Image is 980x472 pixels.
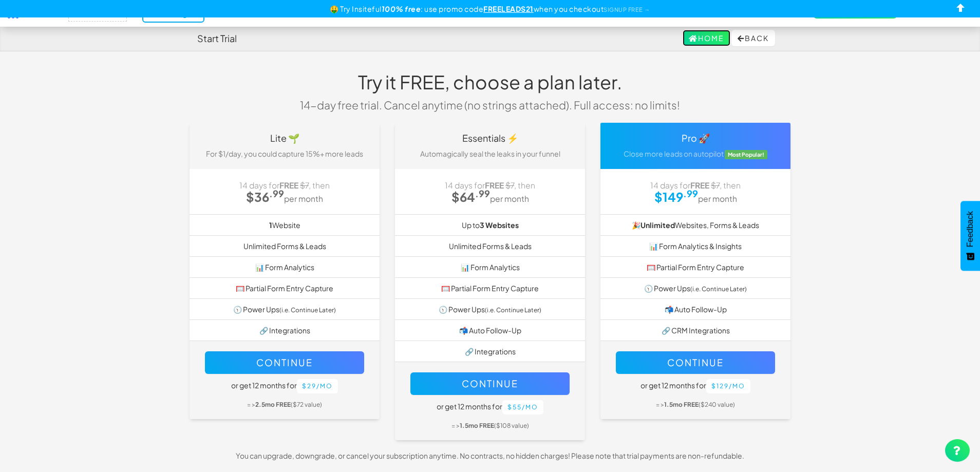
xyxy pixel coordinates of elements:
sup: .99 [269,187,284,199]
li: 🔗 CRM Integrations [600,319,790,341]
strong: $149 [654,189,698,204]
li: 🔗 Integrations [395,341,585,362]
p: Automagically seal the leaks in your funnel [403,148,577,159]
small: (i.e. Continue Later) [690,285,747,293]
p: 14-day free trial. Cancel anytime (no strings attached). Full access: no limits! [292,98,688,112]
span: 14 days for , then [445,180,535,190]
h5: or get 12 months for [410,400,570,414]
small: per month [284,194,323,203]
u: FREELEADS21 [483,4,534,13]
button: Continue [205,351,364,374]
li: Website [190,214,380,236]
li: 📊 Form Analytics & Insights [600,235,790,257]
p: For $1/day, you could capture 15%+ more leads [197,148,372,159]
p: You can upgrade, downgrade, or cancel your subscription anytime. No contracts, no hidden charges!... [182,450,798,461]
h4: Lite 🌱 [197,133,372,143]
b: 100% free [382,4,421,13]
strong: $36 [246,189,284,204]
button: Continue [410,372,570,395]
li: Up to [395,214,585,236]
b: 3 Websites [480,220,519,230]
b: 1.5mo FREE [460,422,494,429]
span: 14 days for , then [650,180,741,190]
span: Feedback [966,211,975,247]
strike: $7 [505,180,514,190]
li: 🕥 Power Ups [395,298,585,320]
h5: or get 12 months for [205,379,364,393]
b: 1 [269,220,272,230]
strike: $7 [300,180,309,190]
strong: FREE [485,180,504,190]
li: 🥅 Partial Form Entry Capture [600,256,790,278]
sup: .99 [683,187,698,199]
button: Continue [616,351,775,374]
span: Close more leads on autopilot [624,149,724,158]
li: 🎉 Websites, Forms & Leads [600,214,790,236]
li: Unlimited Forms & Leads [395,235,585,257]
li: 🥅 Partial Form Entry Capture [395,277,585,299]
small: = > ($108 value) [451,422,529,429]
strong: $64 [451,189,490,204]
button: $29/mo [297,379,338,393]
small: = > ($72 value) [247,401,322,408]
small: (i.e. Continue Later) [279,306,336,314]
sup: .99 [475,187,490,199]
button: Feedback - Show survey [960,201,980,271]
a: SIGNUP FREE → [604,6,650,13]
button: $55/mo [502,400,543,414]
h4: Start Trial [197,33,237,44]
h1: Try it FREE, choose a plan later. [292,72,688,92]
small: = > ($240 value) [656,401,735,408]
li: 📬 Auto Follow-Up [600,298,790,320]
small: (i.e. Continue Later) [485,306,541,314]
button: Back [731,30,775,46]
li: 🕥 Power Ups [600,277,790,299]
li: 🔗 Integrations [190,319,380,341]
b: 2.5mo FREE [255,401,291,408]
h4: Pro 🚀 [608,133,783,143]
a: Home [683,30,730,46]
h5: or get 12 months for [616,379,775,393]
button: $129/mo [706,379,750,393]
span: Most Popular! [725,150,768,159]
strong: FREE [279,180,298,190]
small: per month [698,194,737,203]
li: Unlimited Forms & Leads [190,235,380,257]
li: 🥅 Partial Form Entry Capture [190,277,380,299]
b: 1.5mo FREE [664,401,699,408]
small: per month [490,194,529,203]
span: 14 days for , then [239,180,330,190]
strong: FREE [690,180,709,190]
li: 🕥 Power Ups [190,298,380,320]
strike: $7 [711,180,720,190]
li: 📊 Form Analytics [190,256,380,278]
li: 📊 Form Analytics [395,256,585,278]
h4: Essentials ⚡ [403,133,577,143]
strong: Unlimited [640,220,675,230]
li: 📬 Auto Follow-Up [395,319,585,341]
